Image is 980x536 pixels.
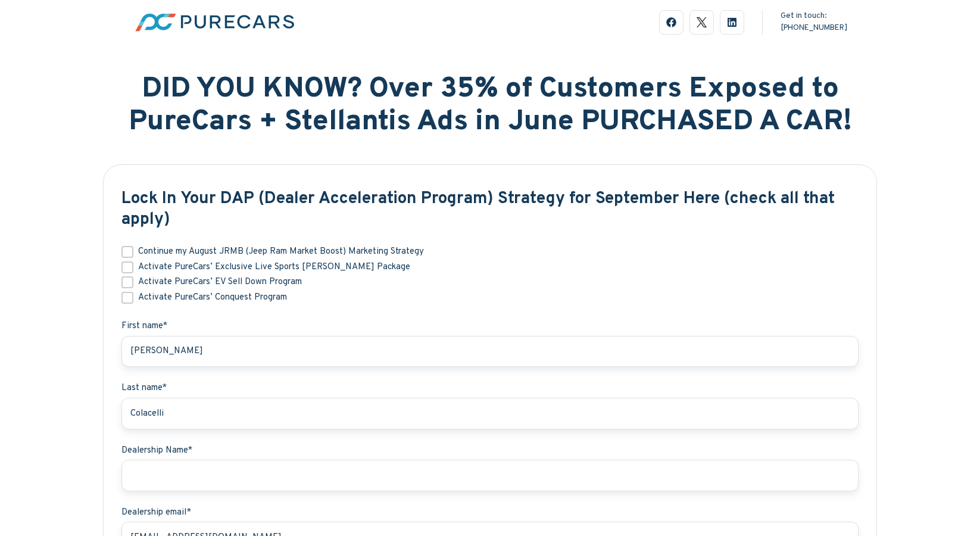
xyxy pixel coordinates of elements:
a: [PHONE_NUMBER] [781,23,847,33]
input: Activate PureCars’ Exclusive Live Sports [PERSON_NAME] Package [121,261,133,273]
img: pc-logo-fc-horizontal [133,11,297,33]
span: Last name [121,382,162,394]
span: Dealership email [121,507,186,518]
span: Activate PureCars’ Exclusive Live Sports [PERSON_NAME] Package [138,261,410,273]
a: logo-black [689,10,714,35]
input: Continue my August JRMB (Jeep Ram Market Boost) Marketing Strategy [121,246,133,258]
span: Dealership Name [121,445,188,456]
input: Activate PureCars’ EV Sell Down Program [121,276,133,288]
img: logo-black [697,17,707,27]
input: Activate PureCars’ Conquest Program [121,292,133,304]
div: Get in touch: [781,10,847,35]
h3: Lock In Your DAP (Dealer Acceleration Program) Strategy for September Here (check all that apply) [121,189,859,230]
strong: First name [121,320,163,332]
span: Activate PureCars’ EV Sell Down Program [138,277,302,288]
span: Activate PureCars’ Conquest Program [138,292,287,303]
span: Continue my August JRMB (Jeep Ram Market Boost) Marketing Strategy [138,246,424,257]
h1: DID YOU KNOW? Over 35% of Customers Exposed to PureCars + Stellantis Ads in June PURCHASED A CAR! [103,73,877,138]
